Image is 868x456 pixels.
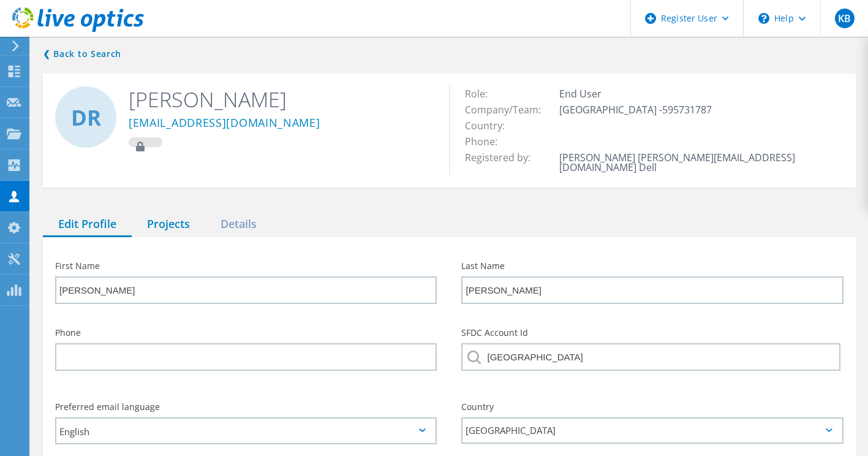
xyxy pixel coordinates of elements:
label: Phone [55,329,437,337]
span: Registered by: [465,151,543,164]
div: Edit Profile [43,212,132,237]
span: [GEOGRAPHIC_DATA] -595731787 [559,103,724,116]
div: Details [205,212,272,237]
label: First Name [55,262,437,270]
a: Live Optics Dashboard [12,26,144,34]
a: Back to search [43,47,121,61]
label: SFDC Account Id [461,329,843,337]
div: Projects [132,212,205,237]
span: KB [838,13,851,23]
span: Country: [465,119,517,132]
span: DR [71,107,101,128]
span: Role: [465,87,500,101]
div: [GEOGRAPHIC_DATA] [461,417,843,444]
svg: \n [758,13,769,24]
td: End User [556,86,843,102]
td: [PERSON_NAME] [PERSON_NAME][EMAIL_ADDRESS][DOMAIN_NAME] Dell [556,150,843,175]
label: Preferred email language [55,403,437,411]
label: Country [461,403,843,411]
label: Last Name [461,262,843,270]
span: Company/Team: [465,103,553,116]
span: Phone: [465,135,510,148]
a: [EMAIL_ADDRESS][DOMAIN_NAME] [129,117,320,130]
h2: [PERSON_NAME] [129,86,431,113]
